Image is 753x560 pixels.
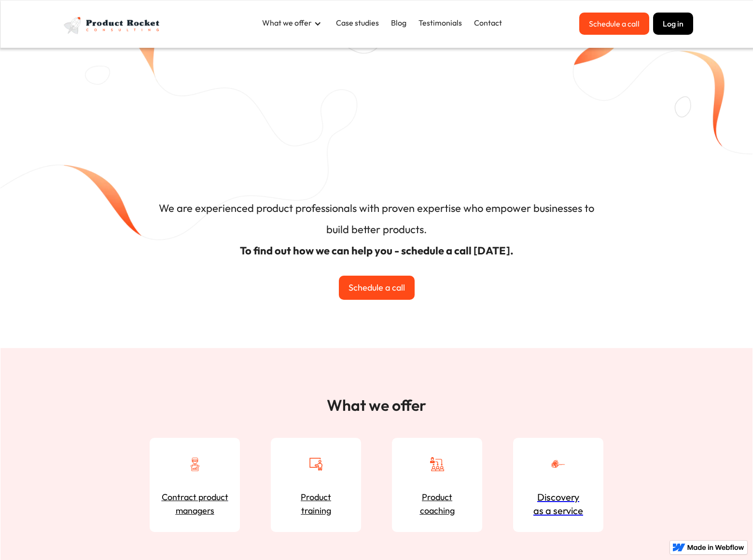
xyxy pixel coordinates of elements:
button: Log in [653,13,693,35]
a: Discoveryas a service [513,438,603,532]
a: Case studies [331,13,384,33]
div: Discovery as a service [533,490,583,518]
a: Testimonials [414,13,467,33]
h2: What we offer [150,396,603,414]
div: What we offer [262,17,312,28]
strong: To find out how we can help you - schedule a call [DATE]. [240,240,514,261]
img: Made in Webflow [687,545,744,550]
a: Blog [386,13,411,33]
a: Producttraining [271,438,361,532]
a: Schedule a call [579,13,649,35]
img: Product Rocket full light logo [61,13,165,38]
a: Contract product managers [150,438,240,532]
strong: Product training [301,490,331,518]
a: Schedule a call [339,276,415,300]
strong: Contract product managers [159,490,230,518]
a: home [61,13,165,38]
strong: Product coaching [420,490,455,518]
a: Productcoaching [392,438,482,532]
h4: We are experienced product professionals with proven expertise who empower businesses to build be... [152,193,601,271]
a: Contact [469,13,507,33]
div: What we offer [257,13,331,34]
